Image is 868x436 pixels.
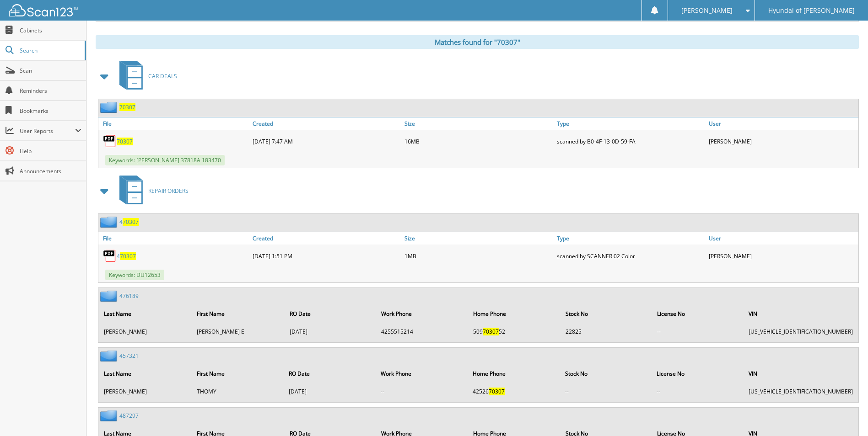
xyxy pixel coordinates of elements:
[706,117,858,130] a: User
[377,304,468,323] th: Work Phone
[192,304,284,323] th: First Name
[148,187,189,195] span: REPAIR ORDERS
[468,384,560,399] td: 42526
[652,304,743,323] th: License No
[822,392,868,436] iframe: Chat Widget
[768,8,855,13] span: Hyundai of [PERSON_NAME]
[119,292,139,300] a: 476189
[376,384,467,399] td: --
[555,232,706,245] a: Type
[706,247,858,265] div: [PERSON_NAME]
[555,117,706,130] a: Type
[489,388,505,395] span: 70307
[20,107,81,115] span: Bookmarks
[250,132,402,150] div: [DATE] 7:47 AM
[192,364,283,383] th: First Name
[284,364,375,383] th: RO Date
[652,324,743,339] td: --
[117,138,133,145] a: 70307
[99,304,191,323] th: Last Name
[402,247,554,265] div: 1MB
[561,304,652,323] th: Stock No
[100,350,119,362] img: folder2.png
[250,117,402,130] a: Created
[483,328,499,335] span: 70307
[123,218,139,226] span: 70307
[652,384,743,399] td: --
[192,384,283,399] td: THOMY
[468,364,560,383] th: Home Phone
[402,232,554,245] a: Size
[9,4,78,16] img: scan123-logo-white.svg
[402,117,554,130] a: Size
[555,247,706,265] div: scanned by SCANNER 02 Color
[119,352,139,360] a: 457321
[119,103,135,111] a: 70307
[20,27,81,34] span: Cabinets
[117,252,136,260] a: 470307
[100,216,119,228] img: folder2.png
[114,58,177,94] a: CAR DEALS
[20,127,75,135] span: User Reports
[561,384,651,399] td: --
[376,364,467,383] th: Work Phone
[119,412,139,420] a: 487297
[706,132,858,150] div: [PERSON_NAME]
[377,324,468,339] td: 4255515214
[20,87,81,95] span: Reminders
[99,384,191,399] td: [PERSON_NAME]
[20,47,80,54] span: Search
[120,252,136,260] span: 70307
[250,232,402,245] a: Created
[469,324,560,339] td: 509 52
[192,324,284,339] td: [PERSON_NAME] E
[20,167,81,175] span: Announcements
[20,147,81,155] span: Help
[105,155,225,165] span: Keywords: [PERSON_NAME] 37818A 183470
[100,290,119,302] img: folder2.png
[469,304,560,323] th: Home Phone
[561,364,651,383] th: Stock No
[103,249,117,263] img: PDF.png
[96,35,859,49] div: Matches found for "70307"
[285,304,376,323] th: RO Date
[148,72,177,80] span: CAR DEALS
[555,132,706,150] div: scanned by B0-4F-13-0D-59-FA
[744,384,857,399] td: [US_VEHICLE_IDENTIFICATION_NUMBER]
[744,364,857,383] th: VIN
[105,270,164,280] span: Keywords: DU12653
[100,101,119,113] img: folder2.png
[20,67,81,74] span: Scan
[561,324,652,339] td: 22825
[284,384,375,399] td: [DATE]
[100,410,119,421] img: folder2.png
[99,324,191,339] td: [PERSON_NAME]
[119,218,139,226] a: 470307
[250,247,402,265] div: [DATE] 1:51 PM
[744,324,857,339] td: [US_VEHICLE_IDENTIFICATION_NUMBER]
[744,304,857,323] th: VIN
[99,364,191,383] th: Last Name
[402,132,554,150] div: 16MB
[98,117,250,130] a: File
[285,324,376,339] td: [DATE]
[98,232,250,245] a: File
[706,232,858,245] a: User
[681,8,733,13] span: [PERSON_NAME]
[103,134,117,148] img: PDF.png
[652,364,743,383] th: License No
[114,173,189,209] a: REPAIR ORDERS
